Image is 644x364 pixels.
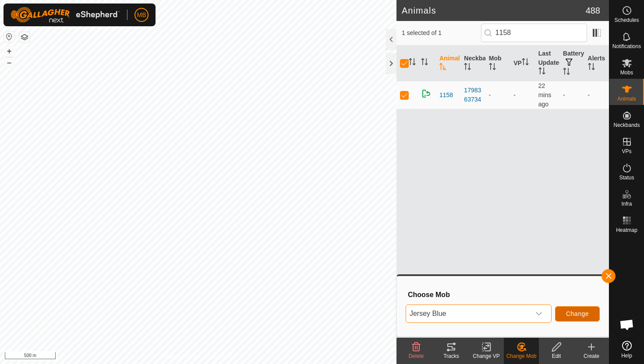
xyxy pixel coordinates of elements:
[464,86,481,104] div: 1798363734
[510,45,534,81] th: VP
[584,81,609,109] td: -
[522,59,529,66] p-sorticon: Activate to sort
[11,7,120,23] img: Gallagher Logo
[614,17,639,23] span: Schedules
[409,353,424,359] span: Delete
[559,81,584,109] td: -
[584,45,609,81] th: Alerts
[622,149,631,154] span: VPs
[586,4,600,17] span: 488
[481,24,587,42] input: Search (S)
[421,88,432,99] img: returning on
[4,46,14,56] button: +
[469,352,504,360] div: Change VP
[535,45,559,81] th: Last Updated
[4,57,14,68] button: –
[538,82,552,108] span: 18 Sept 2025, 8:40 am
[563,69,570,76] p-sorticon: Activate to sort
[621,353,632,358] span: Help
[485,45,510,81] th: Mob
[559,45,584,81] th: Battery
[402,28,481,38] span: 1 selected of 1
[421,59,428,66] p-sorticon: Activate to sort
[489,64,496,71] p-sorticon: Activate to sort
[609,337,644,362] a: Help
[434,352,469,360] div: Tracks
[436,45,460,81] th: Animal
[617,96,636,101] span: Animals
[619,175,634,180] span: Status
[621,201,632,206] span: Infra
[460,45,485,81] th: Neckband
[137,10,146,20] span: MB
[588,64,595,71] p-sorticon: Activate to sort
[566,310,589,317] span: Change
[439,91,453,100] span: 1158
[439,64,446,71] p-sorticon: Activate to sort
[489,91,506,100] div: -
[504,352,539,360] div: Change Mob
[614,311,640,338] div: Open chat
[408,290,600,299] h3: Choose Mob
[409,59,416,66] p-sorticon: Activate to sort
[539,352,574,360] div: Edit
[207,353,233,360] a: Contact Us
[613,122,640,128] span: Neckbands
[612,44,641,49] span: Notifications
[513,91,516,98] app-display-virtual-paddock-transition: -
[616,227,637,233] span: Heatmap
[538,69,545,76] p-sorticon: Activate to sort
[402,5,586,16] h2: Animals
[163,353,196,360] a: Privacy Policy
[19,32,30,42] button: Map Layers
[4,31,14,42] button: Reset Map
[464,64,471,71] p-sorticon: Activate to sort
[555,306,600,322] button: Change
[530,305,548,322] div: dropdown trigger
[574,352,609,360] div: Create
[620,70,633,75] span: Mobs
[406,305,530,322] span: Jersey Blue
